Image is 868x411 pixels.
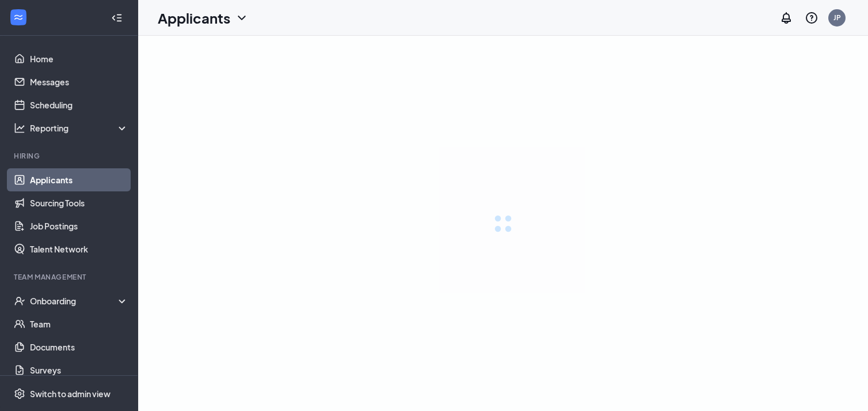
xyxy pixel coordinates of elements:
svg: Settings [14,388,25,399]
a: Sourcing Tools [30,191,128,214]
a: Surveys [30,359,128,382]
svg: Collapse [111,12,123,24]
div: Team Management [14,272,126,282]
a: Job Postings [30,214,128,237]
a: Messages [30,70,128,93]
svg: UserCheck [14,295,25,307]
a: Applicants [30,168,128,191]
svg: ChevronDown [235,11,249,25]
a: Talent Network [30,237,128,261]
a: Scheduling [30,93,128,116]
a: Home [30,47,128,70]
svg: QuestionInfo [805,11,818,25]
div: Switch to admin view [30,388,111,399]
svg: Analysis [14,122,25,134]
h1: Applicants [158,8,230,28]
div: Reporting [30,122,129,134]
div: JP [833,13,841,22]
a: Team [30,312,128,335]
svg: Notifications [779,11,793,25]
div: Hiring [14,151,126,161]
a: Documents [30,335,128,359]
svg: WorkstreamLogo [13,12,24,23]
div: Onboarding [30,295,129,307]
